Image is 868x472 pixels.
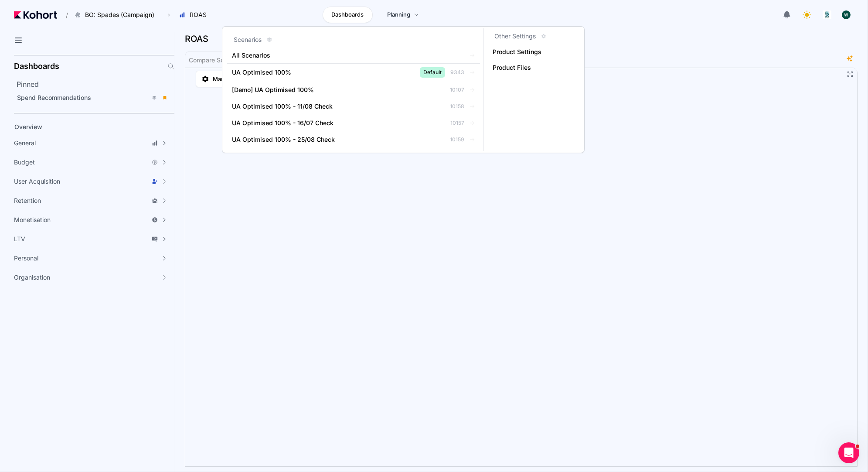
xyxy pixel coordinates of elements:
[450,120,464,127] span: 10157
[487,44,580,60] a: Product Settings
[494,32,536,41] h3: Other Settings
[14,196,41,205] span: Retention
[232,68,291,77] span: UA Optimised 100%
[234,35,262,44] h3: Scenarios
[185,34,214,43] h3: ROAS
[17,79,174,89] h2: Pinned
[85,10,154,19] span: BO: Spades (Campaign)
[493,48,541,56] span: Product Settings
[14,177,60,186] span: User Acquisition
[196,71,266,87] a: Manage Scenario
[190,10,207,19] span: ROAS
[227,48,480,63] a: All Scenarios
[232,102,333,111] span: UA Optimised 100% - 11/08 Check
[14,91,172,104] a: Spend Recommendations
[166,11,172,18] span: ›
[70,7,163,22] button: BO: Spades (Campaign)
[227,99,480,114] a: UA Optimised 100% - 11/08 Check10158
[838,442,859,463] iframe: Intercom live chat
[232,86,314,94] span: [Demo] UA Optimised 100%
[450,69,464,76] span: 9343
[14,273,50,282] span: Organisation
[227,82,480,98] a: [Demo] UA Optimised 100%10107
[59,10,68,20] span: /
[227,132,480,147] a: UA Optimised 100% - 25/08 Check10159
[14,123,42,130] span: Overview
[14,11,57,19] img: Kohort logo
[493,63,541,72] span: Product Files
[323,7,373,23] a: Dashboards
[331,10,364,19] span: Dashboards
[450,103,464,110] span: 10158
[823,10,831,19] img: logo_logo_images_1_20240607072359498299_20240828135028712857.jpeg
[227,64,480,81] a: UA Optimised 100%Default9343
[450,86,464,93] span: 10107
[11,120,160,133] a: Overview
[232,119,334,127] span: UA Optimised 100% - 16/07 Check
[14,139,36,147] span: General
[487,60,580,75] a: Product Files
[420,67,445,78] span: Default
[14,158,35,167] span: Budget
[450,136,464,143] span: 10159
[378,7,428,23] a: Planning
[14,254,38,263] span: Personal
[232,51,442,60] span: All Scenarios
[387,10,410,19] span: Planning
[213,75,260,83] span: Manage Scenario
[14,235,25,243] span: LTV
[14,215,51,224] span: Monetisation
[17,94,91,101] span: Spend Recommendations
[174,7,216,22] button: ROAS
[232,135,335,144] span: UA Optimised 100% - 25/08 Check
[847,71,854,78] button: Fullscreen
[189,57,245,63] span: Compare Scenarios
[227,115,480,131] a: UA Optimised 100% - 16/07 Check10157
[14,62,59,70] h2: Dashboards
